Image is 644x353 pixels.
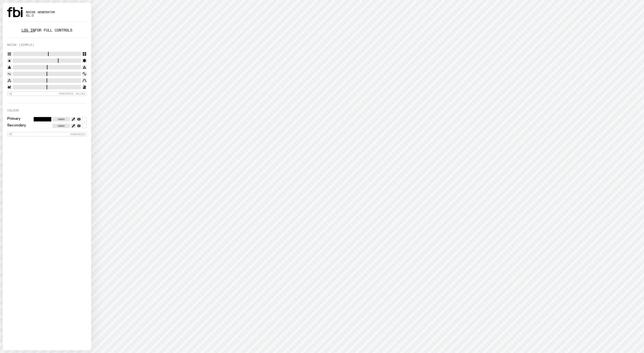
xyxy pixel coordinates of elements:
span: Randomise Values [59,92,85,95]
button: Randomise [7,132,87,136]
p: for full controls [7,28,87,32]
span: Noise Generator [26,11,55,14]
button: Randomise Values [7,92,87,96]
span: Randomise [70,133,85,136]
label: Primary [7,117,20,121]
label: Colour [7,109,19,112]
button: ↕ [82,117,87,128]
label: Secondary [7,124,26,128]
label: Noise (Simple) [7,43,34,46]
a: Log in [22,28,35,33]
span: v1.0 [26,14,55,17]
